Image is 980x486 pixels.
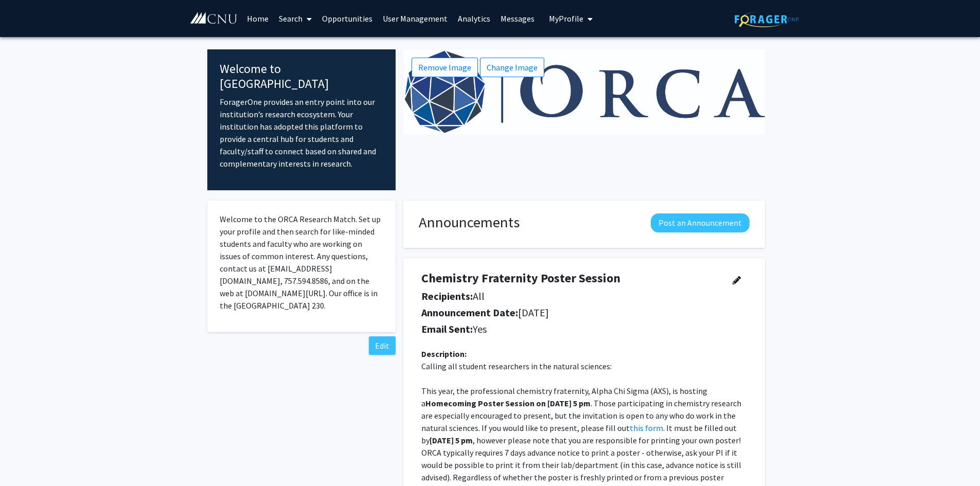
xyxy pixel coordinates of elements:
button: Change Image [480,58,544,77]
b: Announcement Date: [421,306,518,319]
div: Description: [421,348,747,360]
a: Opportunities [317,1,378,37]
b: Recipients: [421,290,473,302]
strong: [DATE] 5 pm [430,435,473,445]
p: ForagerOne provides an entry point into our institution’s research ecosystem. Your institution ha... [220,96,384,170]
h4: Chemistry Fraternity Poster Session [421,271,719,286]
img: ForagerOne Logo [735,11,799,27]
a: User Management [378,1,453,37]
a: Search [274,1,317,37]
button: Edit [369,336,396,355]
h4: Welcome to [GEOGRAPHIC_DATA] [220,62,384,92]
a: Analytics [453,1,495,37]
p: Welcome to the ORCA Research Match. Set up your profile and then search for like-minded students ... [220,213,384,312]
button: Post an Announcement [651,213,750,232]
a: Messages [495,1,540,37]
a: this form [630,423,663,433]
iframe: Chat [8,440,44,478]
b: Email Sent: [421,322,473,335]
strong: Homecoming Poster Session on [DATE] 5 pm [425,398,591,408]
h5: Yes [421,323,719,335]
p: Calling all student researchers in the natural sciences: [421,360,747,372]
h5: All [421,290,719,302]
img: Christopher Newport University Logo [189,12,238,25]
img: Cover Image [403,49,765,134]
span: My Profile [549,13,583,24]
h1: Announcements [419,213,520,231]
h5: [DATE] [421,307,719,319]
button: Remove Image [412,58,478,77]
a: Home [242,1,274,37]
